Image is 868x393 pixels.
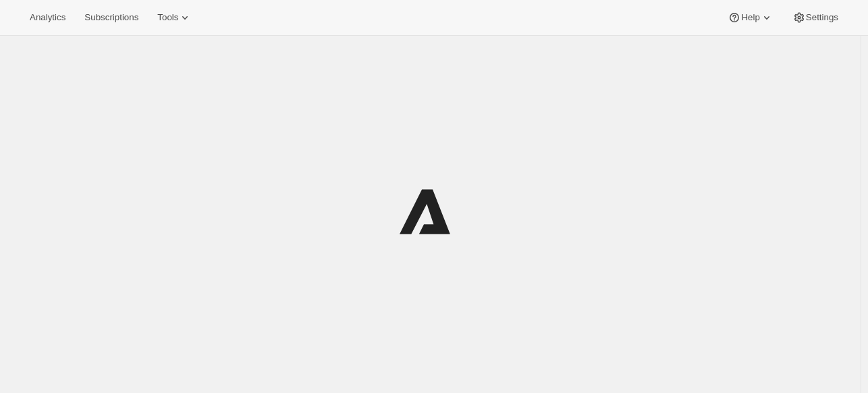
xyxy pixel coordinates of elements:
button: Subscriptions [76,8,146,27]
button: Tools [149,8,200,27]
span: Settings [806,12,838,23]
span: Subscriptions [84,12,138,23]
span: Tools [157,12,178,23]
span: Help [741,12,759,23]
button: Settings [784,8,846,27]
span: Analytics [30,12,65,23]
button: Help [720,8,781,27]
button: Analytics [22,8,74,27]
